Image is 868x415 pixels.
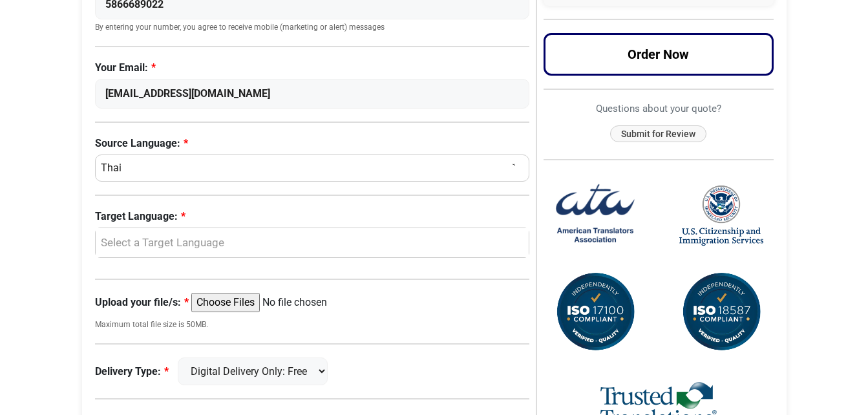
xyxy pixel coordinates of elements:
[553,270,637,354] img: ISO 17100 Compliant Certification
[95,136,530,151] label: Source Language:
[95,364,169,379] label: Delivery Type:
[95,319,530,330] small: Maximum total file size is 50MB.
[95,228,530,259] button: Select a Target Language
[95,23,530,33] small: By entering your number, you agree to receive mobile (marketing or alert) messages
[102,235,516,251] div: Select a Target Language
[544,103,774,114] h6: Questions about your quote?
[95,60,530,76] label: Your Email:
[679,184,763,247] img: United States Citizenship and Immigration Services Logo
[553,173,637,257] img: American Translators Association Logo
[544,33,774,76] button: Order Now
[610,125,706,143] button: Submit for Review
[95,209,530,224] label: Target Language:
[679,270,763,354] img: ISO 18587 Compliant Certification
[95,79,530,109] input: Enter Your Email
[95,295,189,310] label: Upload your file/s:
